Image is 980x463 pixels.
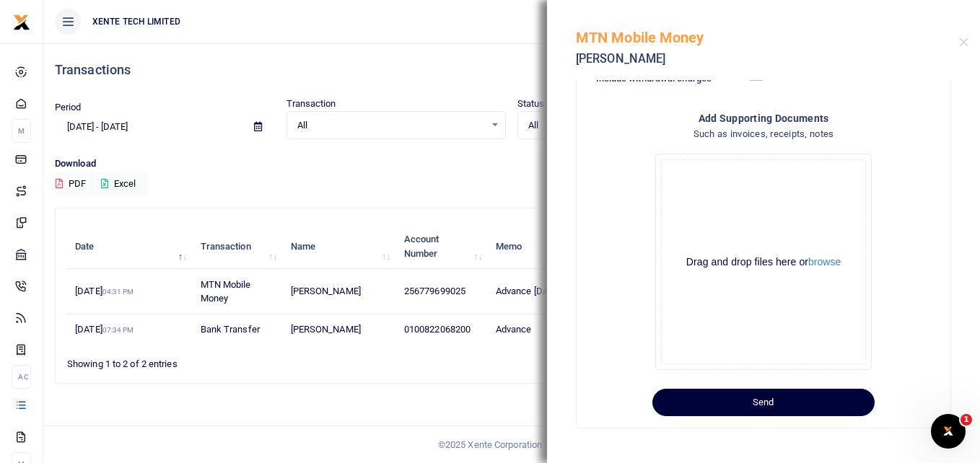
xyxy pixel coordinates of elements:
img: logo-small [13,14,30,31]
label: Status [517,97,545,111]
span: XENTE TECH LIMITED [87,15,186,28]
div: Showing 1 to 2 of 2 entries [67,349,432,371]
p: Download [55,156,968,172]
th: Transaction: activate to sort column ascending [192,224,282,269]
a: logo-small logo-large logo-large [13,16,30,27]
h4: Transactions [55,62,968,78]
span: [PERSON_NAME] [291,324,361,335]
h4: Add supporting Documents [594,110,933,126]
span: [DATE] [75,286,134,296]
div: File Uploader [655,154,872,370]
span: [PERSON_NAME] [291,286,361,296]
span: [DATE] [75,324,134,335]
h5: [PERSON_NAME] [576,52,959,66]
label: Period [55,100,82,115]
span: All [528,118,717,133]
li: M [12,119,31,143]
span: 256779699025 [404,286,465,296]
small: 04:31 PM [102,288,134,296]
h4: Such as invoices, receipts, notes [594,126,933,142]
span: All [297,118,486,133]
div: Drag and drop files here or [662,255,865,269]
th: Name: activate to sort column ascending [282,224,395,269]
span: Advance [DATE] [496,286,561,296]
small: 07:34 PM [102,326,134,334]
h5: MTN Mobile Money [576,29,959,46]
button: Close [959,38,968,47]
iframe: Intercom live chat [931,414,966,449]
button: browse [808,257,841,267]
button: Excel [89,172,148,196]
button: Send [652,389,875,416]
span: Bank Transfer [201,324,260,335]
th: Date: activate to sort column descending [67,224,192,269]
span: 1 [961,414,972,425]
li: Ac [12,365,31,389]
th: Account Number: activate to sort column ascending [396,224,488,269]
span: Advance [496,324,532,335]
span: MTN Mobile Money [201,279,251,304]
th: Memo: activate to sort column ascending [488,224,635,269]
button: PDF [55,172,87,196]
label: Transaction [286,97,336,111]
input: select period [55,115,242,139]
span: 0100822068200 [404,324,471,335]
